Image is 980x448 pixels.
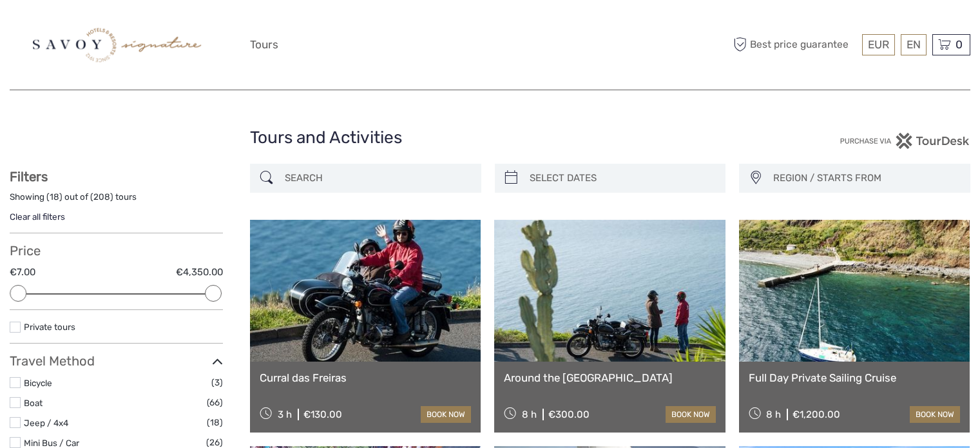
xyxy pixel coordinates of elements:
[522,409,537,420] span: 8 h
[24,438,79,448] a: Mini Bus / Car
[31,10,202,80] img: 3277-1c346890-c6f6-4fa1-a3ad-f4ea560112ad_logo_big.png
[303,409,342,420] div: €130.00
[10,211,65,222] a: Clear all filters
[10,191,223,211] div: Showing ( ) out of ( ) tours
[504,371,715,384] a: Around the [GEOGRAPHIC_DATA]
[766,409,781,420] span: 8 h
[280,167,475,190] input: SEARCH
[278,409,292,420] span: 3 h
[954,38,965,51] span: 0
[207,395,223,410] span: (66)
[901,34,927,55] div: EN
[910,406,960,423] a: book now
[666,406,716,423] a: book now
[207,415,223,430] span: (18)
[24,418,68,428] a: Jeep / 4x4
[840,133,970,149] img: PurchaseViaTourDesk.png
[176,266,223,279] label: €4,350.00
[868,38,889,51] span: EUR
[548,409,590,420] div: €300.00
[10,169,48,184] strong: Filters
[250,35,278,54] a: Tours
[730,34,859,55] span: Best price guarantee
[524,167,720,190] input: SELECT DATES
[421,406,471,423] a: book now
[10,353,223,369] h3: Travel Method
[260,371,471,384] a: Curral das Freiras
[93,191,110,203] label: 208
[767,168,964,189] button: REGION / STARTS FROM
[10,243,223,258] h3: Price
[24,322,75,332] a: Private tours
[24,378,52,388] a: Bicycle
[749,371,960,384] a: Full Day Private Sailing Cruise
[211,375,223,390] span: (3)
[24,398,43,408] a: Boat
[50,191,59,203] label: 18
[250,128,731,148] h1: Tours and Activities
[793,409,840,420] div: €1,200.00
[10,266,35,279] label: €7.00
